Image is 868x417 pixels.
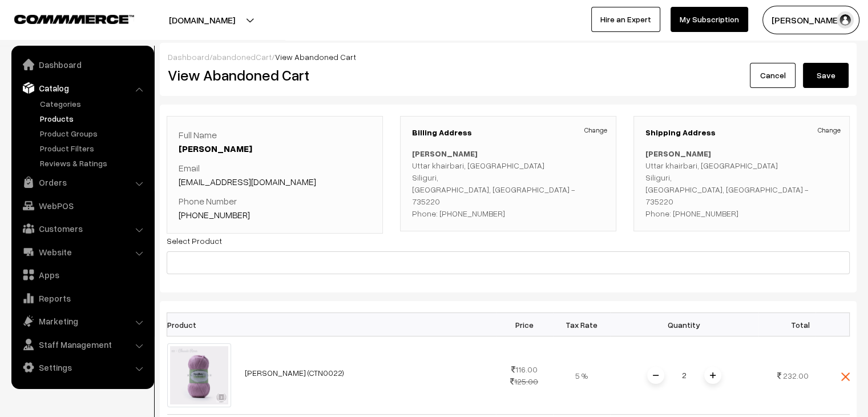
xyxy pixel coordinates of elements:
[14,264,150,285] a: Apps
[412,149,478,158] b: [PERSON_NAME]
[179,161,371,189] p: Email
[179,176,316,187] a: [EMAIL_ADDRESS][DOMAIN_NAME]
[179,128,371,155] p: Full Name
[645,149,711,158] b: [PERSON_NAME]
[575,371,588,380] span: 5 %
[43,67,102,75] div: Domain Overview
[37,98,150,110] a: Categories
[167,235,222,247] label: Select Product
[14,195,150,216] a: WebPOS
[14,218,150,239] a: Customers
[837,11,854,29] img: user
[275,52,356,62] span: View Abandoned Cart
[645,128,838,138] h3: Shipping Address
[14,15,134,23] img: COMMMERCE
[114,66,123,75] img: tab_keywords_by_traffic_grey.svg
[14,78,150,98] a: Catalog
[412,128,604,138] h3: Billing Address
[179,143,252,154] a: [PERSON_NAME]
[245,368,344,378] a: [PERSON_NAME] (CTN0022)
[32,18,56,27] div: v 4.0.25
[14,54,150,75] a: Dashboard
[496,336,553,415] td: 116.00
[179,209,250,220] a: [PHONE_NUMBER]
[30,30,126,39] div: Domain: [DOMAIN_NAME]
[591,7,660,32] a: Hire an Expert
[496,313,553,336] th: Price
[762,6,859,34] button: [PERSON_NAME]…
[167,343,231,407] img: 1000052418.jpg
[553,313,610,336] th: Tax Rate
[126,67,192,75] div: Keywords by Traffic
[179,194,371,222] p: Phone Number
[14,288,150,308] a: Reports
[14,172,150,193] a: Orders
[758,313,815,336] th: Total
[37,142,150,154] a: Product Filters
[212,52,272,62] a: abandonedCart
[412,147,604,219] p: Uttar khairbari, [GEOGRAPHIC_DATA] Siliguri, [GEOGRAPHIC_DATA], [GEOGRAPHIC_DATA] - 735220 Phone:...
[14,311,150,331] a: Marketing
[653,372,659,378] img: minus
[645,147,838,219] p: Uttar khairbari, [GEOGRAPHIC_DATA] Siliguri, [GEOGRAPHIC_DATA], [GEOGRAPHIC_DATA] - 735220 Phone:...
[37,113,150,125] a: Products
[671,7,748,32] a: My Subscription
[14,11,114,25] a: COMMMERCE
[14,334,150,355] a: Staff Management
[818,125,841,135] a: Change
[510,376,538,386] strike: 125.00
[584,125,607,135] a: Change
[31,66,40,75] img: tab_domain_overview_orange.svg
[14,357,150,378] a: Settings
[168,52,209,62] a: Dashboard
[37,127,150,139] a: Product Groups
[14,242,150,262] a: Website
[168,51,849,63] div: / /
[18,18,27,27] img: logo_orange.svg
[710,372,716,378] img: plusI
[18,30,27,39] img: website_grey.svg
[783,371,809,380] span: 232.00
[610,313,758,336] th: Quantity
[37,157,150,169] a: Reviews & Ratings
[803,63,849,88] button: Save
[168,66,500,84] h2: View Abandoned Cart
[750,63,796,88] a: Cancel
[841,372,850,381] img: close
[167,313,238,336] th: Product
[129,6,275,34] button: [DOMAIN_NAME]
